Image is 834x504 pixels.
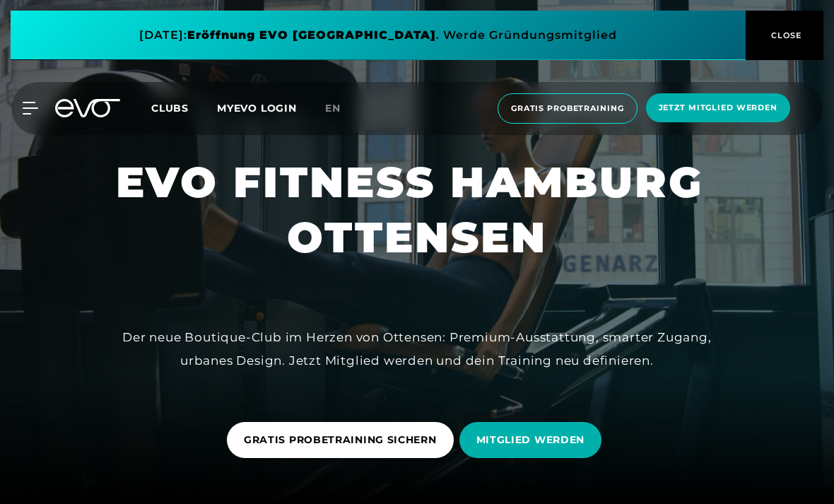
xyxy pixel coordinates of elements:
[325,102,341,115] span: en
[151,101,217,115] a: Clubs
[217,102,297,115] a: MYEVO LOGIN
[244,433,437,447] span: GRATIS PROBETRAINING SICHERN
[476,433,585,447] span: MITGLIED WERDEN
[459,411,608,469] a: MITGLIED WERDEN
[746,11,823,60] button: CLOSE
[511,102,624,115] span: Gratis Probetraining
[116,155,718,265] h1: EVO FITNESS HAMBURG OTTENSEN
[768,29,802,42] span: CLOSE
[493,93,642,124] a: Gratis Probetraining
[151,102,189,115] span: Clubs
[227,411,459,469] a: GRATIS PROBETRAINING SICHERN
[659,102,777,114] span: Jetzt Mitglied werden
[325,100,358,117] a: en
[642,93,794,124] a: Jetzt Mitglied werden
[99,326,735,372] div: Der neue Boutique-Club im Herzen von Ottensen: Premium-Ausstattung, smarter Zugang, urbanes Desig...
